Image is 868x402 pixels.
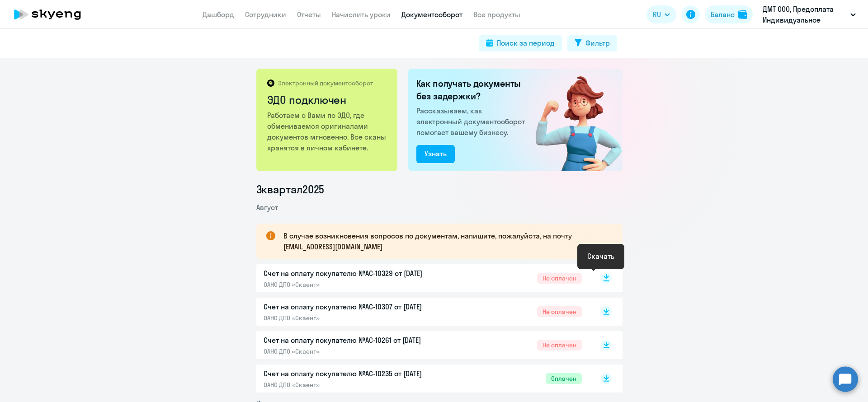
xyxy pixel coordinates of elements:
[763,4,847,25] p: ДМТ ООО, Предоплата Индивидуальное обучение
[264,347,453,355] p: ОАНО ДПО «Скаенг»
[537,340,582,351] span: Не оплачен
[546,373,582,384] span: Оплачен
[203,10,234,19] a: Дашборд
[264,335,582,355] a: Счет на оплату покупателю №AC-10261 от [DATE]ОАНО ДПО «Скаенг»Не оплачен
[245,10,286,19] a: Сотрудники
[297,10,321,19] a: Отчеты
[264,381,453,389] p: ОАНО ДПО «Скаенг»
[264,268,453,279] p: Счет на оплату покупателю №AC-10329 от [DATE]
[264,368,582,389] a: Счет на оплату покупателю №AC-10235 от [DATE]ОАНО ДПО «Скаенг»Оплачен
[705,5,753,23] button: Балансbalance
[256,203,278,212] span: Август
[264,314,453,322] p: ОАНО ДПО «Скаенг»
[479,35,562,51] button: Поиск за период
[758,4,860,25] button: ДМТ ООО, Предоплата Индивидуальное обучение
[332,10,391,19] a: Начислить уроки
[264,301,582,322] a: Счет на оплату покупателю №AC-10307 от [DATE]ОАНО ДПО «Скаенг»Не оплачен
[497,37,555,48] div: Поиск за период
[264,280,453,289] p: ОАНО ДПО «Скаенг»
[646,5,676,23] button: RU
[267,110,388,153] p: Работаем с Вами по ЭДО, где обмениваемся оригиналами документов мгновенно. Все сканы хранятся в л...
[264,301,453,312] p: Счет на оплату покупателю №AC-10307 от [DATE]
[738,10,747,19] img: balance
[401,10,462,19] a: Документооборот
[711,9,735,20] div: Баланс
[537,306,582,317] span: Не оплачен
[264,335,453,346] p: Счет на оплату покупателю №AC-10261 от [DATE]
[264,368,453,379] p: Счет на оплату покупателю №AC-10235 от [DATE]
[283,230,606,252] p: В случае возникновения вопросов по документам, напишите, пожалуйста, на почту [EMAIL_ADDRESS][DOM...
[256,182,623,196] li: 3 квартал 2025
[264,268,582,289] a: Счет на оплату покупателю №AC-10329 от [DATE]ОАНО ДПО «Скаенг»Не оплачен
[587,251,614,262] div: Скачать
[537,273,582,284] span: Не оплачен
[653,9,661,20] span: RU
[416,77,528,103] h2: Как получать документы без задержки?
[585,37,610,48] div: Фильтр
[267,93,388,107] h2: ЭДО подключен
[425,148,447,159] div: Узнать
[416,145,455,163] button: Узнать
[521,69,623,171] img: connected
[278,79,373,87] p: Электронный документооборот
[473,10,520,19] a: Все продукты
[567,35,617,51] button: Фильтр
[416,105,528,138] p: Рассказываем, как электронный документооборот помогает вашему бизнесу.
